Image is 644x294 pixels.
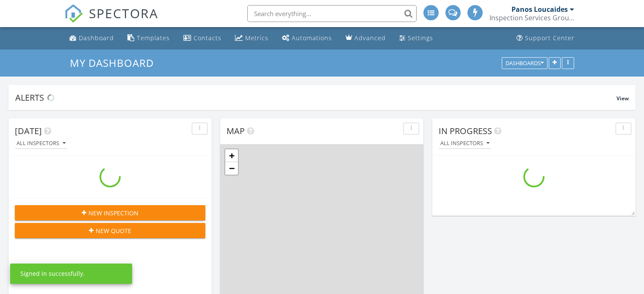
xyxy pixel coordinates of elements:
div: Metrics [245,34,268,42]
img: The Best Home Inspection Software - Spectora [64,4,83,23]
button: New Inspection [15,205,205,220]
a: Settings [396,30,437,46]
span: SPECTORA [89,4,158,22]
div: Panos Loucaides [511,5,568,14]
button: All Inspectors [439,138,491,149]
button: Dashboards [502,57,547,69]
a: Templates [124,30,173,46]
div: Dashboard [79,34,114,42]
div: All Inspectors [440,140,489,146]
div: Inspection Services Group Inc [489,14,574,22]
a: Zoom in [225,149,238,162]
div: Settings [408,34,433,42]
span: View [616,95,629,102]
div: Contacts [193,34,221,42]
a: Contacts [180,30,225,46]
a: Advanced [342,30,389,46]
a: Metrics [232,30,272,46]
a: Zoom out [225,162,238,175]
input: Search everything... [247,5,417,22]
div: Advanced [354,34,386,42]
div: Templates [137,34,170,42]
div: Signed in successfully. [20,269,85,278]
span: In Progress [439,125,492,137]
a: Dashboard [66,30,117,46]
button: All Inspectors [15,138,67,149]
div: All Inspectors [17,140,66,146]
a: My Dashboard [70,56,161,70]
a: Automations (Advanced) [279,30,335,46]
div: Alerts [15,92,616,103]
span: Map [227,125,245,137]
div: Dashboards [506,60,544,66]
button: New Quote [15,223,205,238]
span: New Inspection [88,209,138,217]
div: Automations [292,34,332,42]
div: Support Center [525,34,575,42]
a: SPECTORA [64,11,158,29]
span: [DATE] [15,125,42,137]
a: Support Center [513,30,578,46]
span: New Quote [96,226,131,235]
